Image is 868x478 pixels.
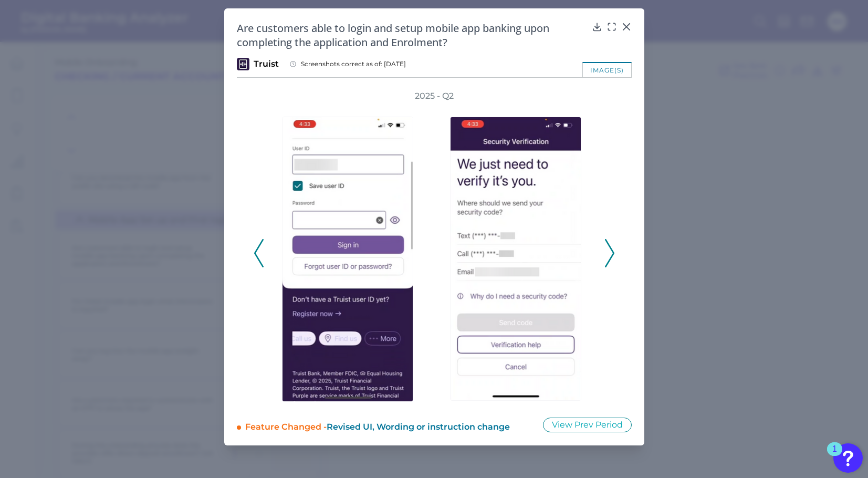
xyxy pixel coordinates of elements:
span: Screenshots correct as of: [DATE] [301,60,406,68]
h3: 2025 - Q2 [415,90,454,102]
div: 1 [832,449,837,463]
img: Truist [237,58,249,70]
span: Revised UI, Wording or instruction change [327,422,510,432]
img: 5797-Truist-Mobile-Onboarding-RC-Q2-2025c.png [450,117,581,401]
button: Open Resource Center, 1 new notification [833,443,863,473]
img: 5797-Truist-Mobile-Onboarding-RC-Q2-2025b.png [282,117,413,402]
button: View Prev Period [543,418,632,432]
div: image(s) [582,62,632,77]
span: Truist [254,58,279,70]
div: Feature Changed - [245,417,529,433]
h2: Are customers able to login and setup mobile app banking upon completing the application and Enro... [237,21,588,49]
